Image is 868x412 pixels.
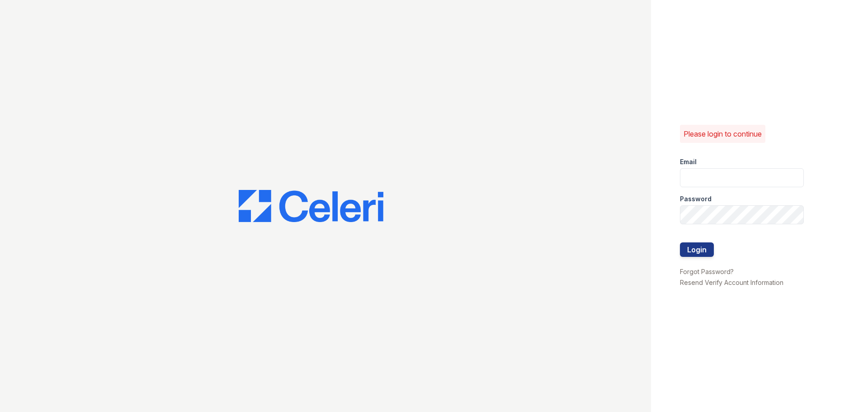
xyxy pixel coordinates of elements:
a: Resend Verify Account Information [680,279,783,286]
label: Password [680,194,712,204]
p: Please login to continue [684,128,762,139]
label: Email [680,157,697,166]
button: Login [680,242,714,257]
a: Forgot Password? [680,268,734,275]
img: CE_Logo_Blue-a8612792a0a2168367f1c8372b55b34899dd931a85d93a1a3d3e32e68fde9ad4.png [239,190,383,223]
